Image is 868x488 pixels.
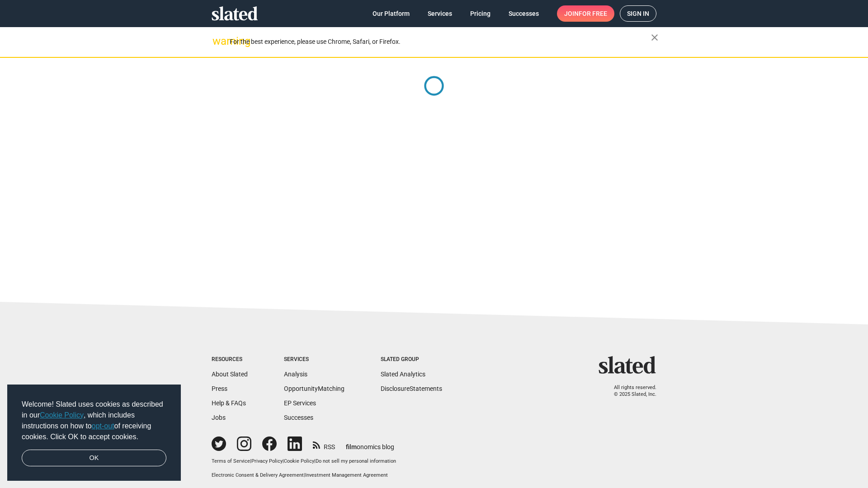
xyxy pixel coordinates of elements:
[373,5,410,22] span: Our Platform
[509,5,539,22] span: Successes
[212,414,226,421] a: Jobs
[381,371,425,378] a: Slated Analytics
[649,32,660,43] mat-icon: close
[428,5,452,22] span: Services
[212,458,250,464] a: Terms of Service
[346,436,394,451] a: filmonomics blog
[501,5,546,22] a: Successes
[22,450,166,467] a: dismiss cookie message
[40,411,84,419] a: Cookie Policy
[284,414,313,421] a: Successes
[284,371,307,378] a: Analysis
[250,458,251,464] span: |
[313,437,335,451] a: RSS
[564,5,607,22] span: Join
[230,36,651,48] div: For the best experience, please use Chrome, Safari, or Firefox.
[463,5,498,22] a: Pricing
[212,472,304,478] a: Electronic Consent & Delivery Agreement
[346,443,357,450] span: film
[604,385,656,398] p: All rights reserved. © 2025 Slated, Inc.
[7,385,181,481] div: cookieconsent
[283,458,284,464] span: |
[212,399,246,407] a: Help & FAQs
[284,385,344,392] a: OpportunityMatching
[305,472,388,478] a: Investment Management Agreement
[627,6,649,21] span: Sign in
[284,356,344,363] div: Services
[620,5,656,22] a: Sign in
[381,385,442,392] a: DisclosureStatements
[381,356,442,363] div: Slated Group
[365,5,417,22] a: Our Platform
[420,5,459,22] a: Services
[92,422,114,430] a: opt-out
[251,458,283,464] a: Privacy Policy
[284,399,316,407] a: EP Services
[212,36,223,47] mat-icon: warning
[316,458,396,465] button: Do not sell my personal information
[304,472,305,478] span: |
[284,458,314,464] a: Cookie Policy
[212,371,248,378] a: About Slated
[212,385,227,392] a: Press
[579,5,607,22] span: for free
[314,458,316,464] span: |
[557,5,614,22] a: Joinfor free
[212,356,248,363] div: Resources
[470,5,491,22] span: Pricing
[22,399,166,442] span: Welcome! Slated uses cookies as described in our , which includes instructions on how to of recei...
